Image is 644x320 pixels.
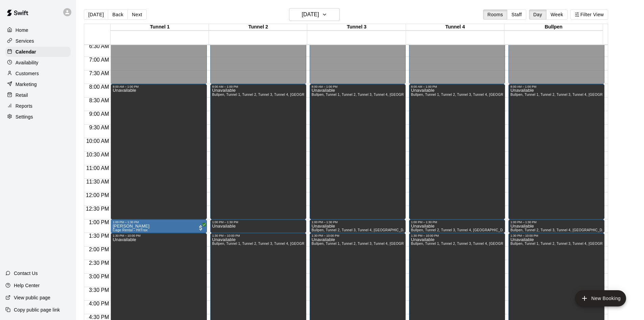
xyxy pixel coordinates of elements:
[88,125,111,130] span: 9:30 AM
[16,38,34,44] p: Services
[113,228,147,232] span: Cage Rental - HitTrax
[14,282,40,289] p: Help Center
[84,192,111,198] span: 12:00 PM
[212,85,304,88] div: 8:00 AM – 1:00 PM
[312,220,404,224] div: 1:00 PM – 1:30 PM
[312,93,565,97] span: Bullpen, Tunnel 1, Tunnel 2, Tunnel 3, Tunnel 4, [GEOGRAPHIC_DATA], [US_STATE][GEOGRAPHIC_DATA], ...
[212,234,304,237] div: 1:30 PM – 10:00 PM
[87,233,111,239] span: 1:30 PM
[575,290,626,306] button: add
[5,90,71,100] a: Retail
[508,219,604,233] div: 1:00 PM – 1:30 PM: Unavailable
[111,219,207,233] div: 1:00 PM – 1:30 PM: Raena Pfund
[84,206,111,212] span: 12:30 PM
[87,219,111,225] span: 1:00 PM
[310,84,406,219] div: 8:00 AM – 1:00 PM: Unavailable
[5,58,71,68] a: Availability
[570,9,608,20] button: Filter View
[529,9,547,20] button: Day
[212,242,465,246] span: Bullpen, Tunnel 1, Tunnel 2, Tunnel 3, Tunnel 4, [GEOGRAPHIC_DATA], [US_STATE][GEOGRAPHIC_DATA], ...
[88,111,111,117] span: 9:00 AM
[111,84,207,219] div: 8:00 AM – 1:00 PM: Unavailable
[113,234,205,237] div: 1:30 PM – 10:00 PM
[108,9,128,20] button: Back
[14,270,38,277] p: Contact Us
[312,85,404,88] div: 8:00 AM – 1:00 PM
[209,24,307,30] div: Tunnel 2
[289,8,340,21] button: [DATE]
[85,179,111,185] span: 11:30 AM
[483,9,507,20] button: Rooms
[411,234,503,237] div: 1:30 PM – 10:00 PM
[409,219,505,233] div: 1:00 PM – 1:30 PM: Unavailable
[87,260,111,266] span: 2:30 PM
[197,225,204,231] span: All customers have paid
[5,47,71,57] a: Calendar
[406,24,504,30] div: Tunnel 4
[16,92,28,99] p: Retail
[510,234,602,237] div: 1:30 PM – 10:00 PM
[16,27,28,34] p: Home
[507,9,526,20] button: Staff
[88,43,111,49] span: 6:30 AM
[504,24,603,30] div: Bullpen
[5,101,71,111] a: Reports
[5,36,71,46] a: Services
[210,219,306,233] div: 1:00 PM – 1:30 PM: Unavailable
[113,85,205,88] div: 8:00 AM – 1:00 PM
[508,84,604,219] div: 8:00 AM – 1:00 PM: Unavailable
[411,85,503,88] div: 8:00 AM – 1:00 PM
[409,84,505,219] div: 8:00 AM – 1:00 PM: Unavailable
[312,228,548,232] span: Bullpen, Tunnel 2, Tunnel 3, Tunnel 4, [GEOGRAPHIC_DATA], [US_STATE][GEOGRAPHIC_DATA], [GEOGRAPHI...
[5,112,71,122] a: Settings
[16,81,37,88] p: Marketing
[113,220,205,224] div: 1:00 PM – 1:30 PM
[87,247,111,252] span: 2:00 PM
[16,48,36,55] p: Calendar
[411,220,503,224] div: 1:00 PM – 1:30 PM
[16,59,39,66] p: Availability
[88,84,111,90] span: 8:00 AM
[85,165,111,171] span: 11:00 AM
[212,220,304,224] div: 1:00 PM – 1:30 PM
[210,84,306,219] div: 8:00 AM – 1:00 PM: Unavailable
[14,306,60,313] p: Copy public page link
[310,219,406,233] div: 1:00 PM – 1:30 PM: Unavailable
[111,24,209,30] div: Tunnel 1
[87,274,111,279] span: 3:00 PM
[510,85,602,88] div: 8:00 AM – 1:00 PM
[312,242,565,246] span: Bullpen, Tunnel 1, Tunnel 2, Tunnel 3, Tunnel 4, [GEOGRAPHIC_DATA], [US_STATE][GEOGRAPHIC_DATA], ...
[87,287,111,293] span: 3:30 PM
[14,294,50,301] p: View public page
[84,9,108,20] button: [DATE]
[85,152,111,157] span: 10:30 AM
[88,57,111,63] span: 7:00 AM
[16,113,33,120] p: Settings
[546,9,568,20] button: Week
[85,138,111,144] span: 10:00 AM
[87,314,111,320] span: 4:30 PM
[5,68,71,79] a: Customers
[312,234,404,237] div: 1:30 PM – 10:00 PM
[88,70,111,76] span: 7:30 AM
[87,301,111,306] span: 4:00 PM
[16,70,39,77] p: Customers
[127,9,146,20] button: Next
[16,103,32,109] p: Reports
[307,24,406,30] div: Tunnel 3
[5,25,71,35] a: Home
[510,220,602,224] div: 1:00 PM – 1:30 PM
[212,93,465,97] span: Bullpen, Tunnel 1, Tunnel 2, Tunnel 3, Tunnel 4, [GEOGRAPHIC_DATA], [US_STATE][GEOGRAPHIC_DATA], ...
[302,10,319,19] h6: [DATE]
[5,79,71,89] a: Marketing
[88,98,111,103] span: 8:30 AM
